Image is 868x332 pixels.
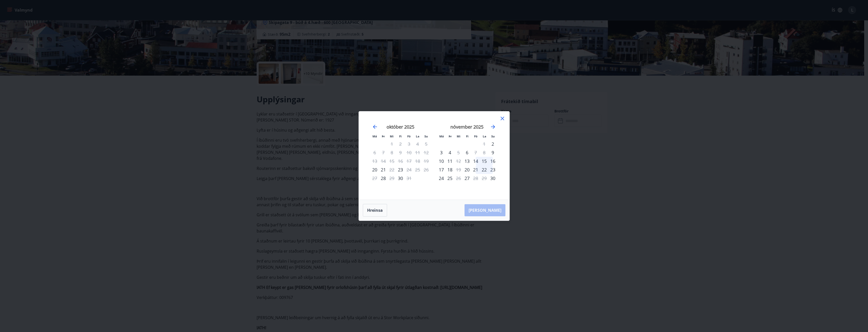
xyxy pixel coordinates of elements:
[439,134,444,138] small: Má
[454,148,463,157] div: Aðeins útritun í boði
[480,157,489,165] div: 15
[399,134,402,138] small: Fi
[454,165,463,174] td: Not available. miðvikudagur, 19. nóvember 2025
[388,148,396,157] td: Not available. miðvikudagur, 8. október 2025
[489,148,497,157] td: Choose sunnudagur, 9. nóvember 2025 as your check-in date. It’s available.
[370,148,379,157] td: Not available. mánudagur, 6. október 2025
[450,124,483,130] strong: nóvember 2025
[405,174,413,183] div: Aðeins útritun í boði
[446,165,454,174] td: Choose þriðjudagur, 18. nóvember 2025 as your check-in date. It’s available.
[454,165,463,174] div: Aðeins útritun í boði
[437,174,446,183] div: 24
[437,157,446,165] td: Choose mánudagur, 10. nóvember 2025 as your check-in date. It’s available.
[489,140,497,148] div: Aðeins innritun í boði
[446,148,454,157] div: 4
[471,148,480,157] div: Aðeins útritun í boði
[446,157,454,165] div: 11
[489,165,497,174] div: 23
[365,117,503,194] div: Calendar
[490,124,496,130] div: Move forward to switch to the next month.
[446,174,454,183] td: Choose þriðjudagur, 25. nóvember 2025 as your check-in date. It’s available.
[480,174,489,183] td: Not available. laugardagur, 29. nóvember 2025
[463,174,471,183] td: Choose fimmtudagur, 27. nóvember 2025 as your check-in date. It’s available.
[379,157,388,165] td: Not available. þriðjudagur, 14. október 2025
[454,174,463,183] td: Not available. miðvikudagur, 26. nóvember 2025
[396,157,405,165] td: Not available. fimmtudagur, 16. október 2025
[405,174,413,183] td: Not available. föstudagur, 31. október 2025
[422,157,430,165] td: Not available. sunnudagur, 19. október 2025
[489,174,497,183] td: Choose sunnudagur, 30. nóvember 2025 as your check-in date. It’s available.
[463,165,471,174] td: Choose fimmtudagur, 20. nóvember 2025 as your check-in date. It’s available.
[489,148,497,157] div: Aðeins innritun í boði
[446,148,454,157] td: Choose þriðjudagur, 4. nóvember 2025 as your check-in date. It’s available.
[466,134,469,138] small: Fi
[396,140,405,148] td: Not available. fimmtudagur, 2. október 2025
[454,157,463,165] div: Aðeins útritun í boði
[396,148,405,157] td: Not available. fimmtudagur, 9. október 2025
[489,157,497,165] div: 16
[405,165,413,174] div: Aðeins útritun í boði
[379,148,388,157] td: Not available. þriðjudagur, 7. október 2025
[405,140,413,148] td: Not available. föstudagur, 3. október 2025
[388,157,396,165] td: Not available. miðvikudagur, 15. október 2025
[387,124,414,130] strong: október 2025
[405,148,413,157] td: Not available. föstudagur, 10. október 2025
[405,165,413,174] td: Not available. föstudagur, 24. október 2025
[388,140,396,148] td: Not available. miðvikudagur, 1. október 2025
[449,134,452,138] small: Þr
[388,174,396,183] td: Not available. miðvikudagur, 29. október 2025
[480,165,489,174] td: Choose laugardagur, 22. nóvember 2025 as your check-in date. It’s available.
[463,165,471,174] div: Aðeins innritun í boði
[379,174,388,183] td: Choose þriðjudagur, 28. október 2025 as your check-in date. It’s available.
[370,165,379,174] div: Aðeins innritun í boði
[471,165,480,174] div: 21
[471,165,480,174] td: Choose föstudagur, 21. nóvember 2025 as your check-in date. It’s available.
[480,148,489,157] td: Not available. laugardagur, 8. nóvember 2025
[489,174,497,183] div: Aðeins innritun í boði
[379,165,388,174] td: Choose þriðjudagur, 21. október 2025 as your check-in date. It’s available.
[437,165,446,174] td: Choose mánudagur, 17. nóvember 2025 as your check-in date. It’s available.
[379,174,388,183] div: Aðeins innritun í boði
[446,165,454,174] div: 18
[471,174,480,183] td: Not available. föstudagur, 28. nóvember 2025
[471,174,480,183] div: Aðeins útritun í boði
[379,165,388,174] div: 21
[390,134,394,138] small: Mi
[437,174,446,183] td: Choose mánudagur, 24. nóvember 2025 as your check-in date. It’s available.
[489,157,497,165] td: Choose sunnudagur, 16. nóvember 2025 as your check-in date. It’s available.
[370,174,379,183] td: Not available. mánudagur, 27. október 2025
[372,134,377,138] small: Má
[491,134,495,138] small: Su
[446,157,454,165] td: Choose þriðjudagur, 11. nóvember 2025 as your check-in date. It’s available.
[370,157,379,165] td: Not available. mánudagur, 13. október 2025
[422,140,430,148] td: Not available. sunnudagur, 5. október 2025
[407,134,411,138] small: Fö
[413,165,422,174] td: Not available. laugardagur, 25. október 2025
[396,174,405,183] td: Choose fimmtudagur, 30. október 2025 as your check-in date. It’s available.
[489,140,497,148] td: Choose sunnudagur, 2. nóvember 2025 as your check-in date. It’s available.
[471,157,480,165] td: Choose föstudagur, 14. nóvember 2025 as your check-in date. It’s available.
[463,148,471,157] div: Aðeins innritun í boði
[463,157,471,165] div: Aðeins innritun í boði
[424,134,428,138] small: Su
[480,140,489,148] td: Not available. laugardagur, 1. nóvember 2025
[388,174,396,183] div: Aðeins útritun í boði
[463,157,471,165] td: Choose fimmtudagur, 13. nóvember 2025 as your check-in date. It’s available.
[483,134,486,138] small: La
[413,157,422,165] td: Not available. laugardagur, 18. október 2025
[446,174,454,183] div: 25
[471,148,480,157] td: Not available. föstudagur, 7. nóvember 2025
[372,124,378,130] div: Move backward to switch to the previous month.
[463,148,471,157] td: Choose fimmtudagur, 6. nóvember 2025 as your check-in date. It’s available.
[454,174,463,183] div: Aðeins útritun í boði
[422,165,430,174] td: Not available. sunnudagur, 26. október 2025
[463,174,471,183] div: Aðeins innritun í boði
[480,157,489,165] td: Choose laugardagur, 15. nóvember 2025 as your check-in date. It’s available.
[489,165,497,174] td: Choose sunnudagur, 23. nóvember 2025 as your check-in date. It’s available.
[471,157,480,165] div: 14
[396,165,405,174] td: Choose fimmtudagur, 23. október 2025 as your check-in date. It’s available.
[454,148,463,157] td: Not available. miðvikudagur, 5. nóvember 2025
[437,148,446,157] div: 3
[457,134,460,138] small: Mi
[437,157,446,165] div: 10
